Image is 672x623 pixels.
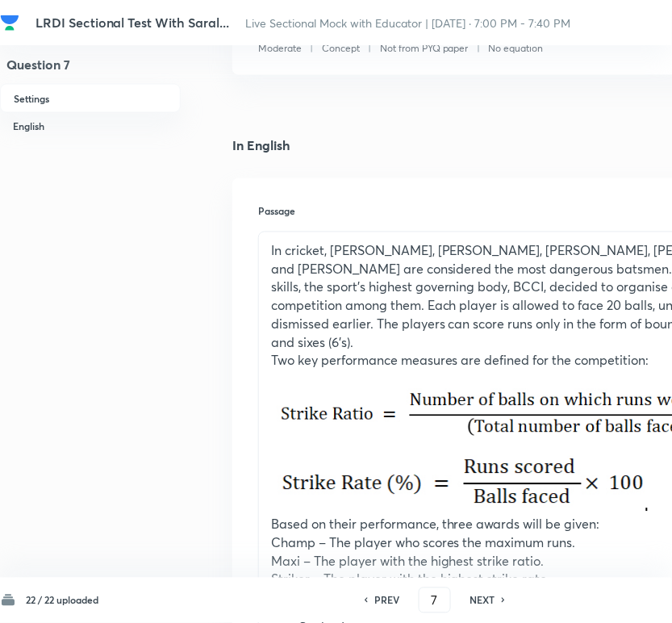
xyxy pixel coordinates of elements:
[489,41,544,56] p: No equation
[246,15,571,31] span: Live Sectional Mock with Educator | [DATE] · 7:00 PM - 7:40 PM
[374,593,399,608] h6: PREV
[322,41,360,56] p: Concept
[35,14,230,31] span: LRDI Sectional Test With Saral...
[258,41,302,56] p: Moderate
[271,443,649,512] img: 07-10-25-10:35:32-AM
[380,41,469,56] p: Not from PYQ paper
[26,593,98,608] h6: 22 / 22 uploaded
[470,593,495,608] h6: NEXT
